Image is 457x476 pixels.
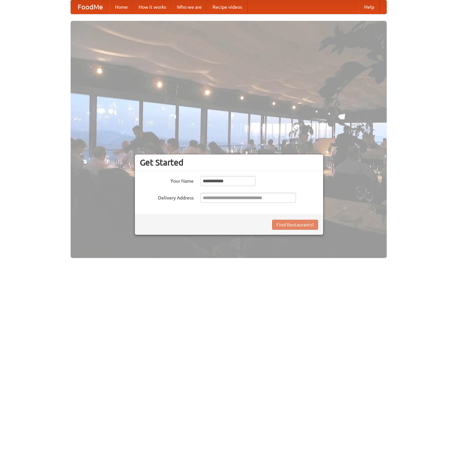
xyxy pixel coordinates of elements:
[140,176,194,184] label: Your Name
[272,220,318,230] button: Find Restaurants!
[207,0,247,14] a: Recipe videos
[172,0,207,14] a: Who we are
[359,0,380,14] a: Help
[133,0,172,14] a: How it works
[71,0,110,14] a: FoodMe
[140,157,318,168] h3: Get Started
[140,193,194,201] label: Delivery Address
[110,0,133,14] a: Home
